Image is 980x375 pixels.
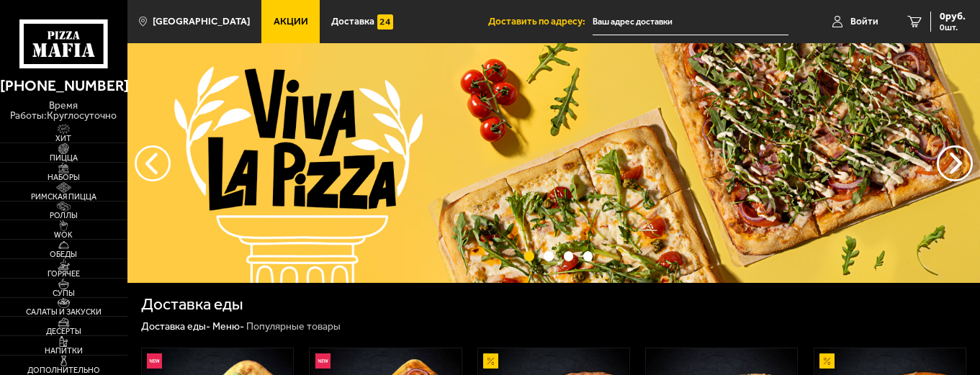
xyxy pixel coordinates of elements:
[564,251,574,261] button: точки переключения
[274,17,308,27] span: Акции
[135,145,171,181] button: следующий
[819,353,835,369] img: Акционный
[141,320,210,333] a: Доставка еды-
[544,251,554,261] button: точки переключения
[483,353,498,369] img: Акционный
[141,297,243,313] h1: Доставка еды
[331,17,374,27] span: Доставка
[583,251,593,261] button: точки переключения
[153,17,250,27] span: [GEOGRAPHIC_DATA]
[488,17,593,27] span: Доставить по адресу:
[147,353,162,369] img: Новинка
[212,320,244,333] a: Меню-
[246,320,341,333] div: Популярные товары
[937,145,973,181] button: предыдущий
[315,353,331,369] img: Новинка
[524,251,534,261] button: точки переключения
[940,12,966,22] span: 0 руб.
[850,17,878,27] span: Войти
[593,9,788,35] input: Ваш адрес доставки
[377,14,392,30] img: 15daf4d41897b9f0e9f617042186c801.svg
[940,23,966,32] span: 0 шт.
